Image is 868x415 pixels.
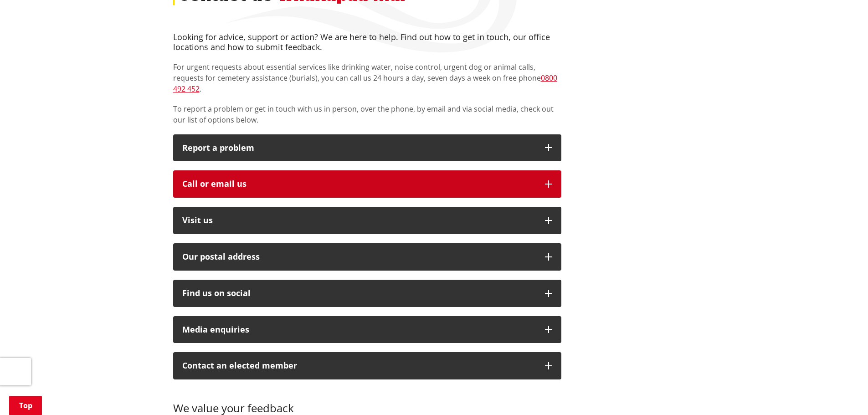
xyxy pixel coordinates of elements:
p: Report a problem [182,143,536,153]
p: For urgent requests about essential services like drinking water, noise control, urgent dog or an... [173,61,561,94]
h3: We value your feedback [173,389,561,415]
iframe: Messenger Launcher [826,377,859,410]
p: Contact an elected member [182,361,536,370]
a: Top [9,396,42,415]
h4: Looking for advice, support or action? We are here to help. Find out how to get in touch, our off... [173,32,561,52]
button: Call or email us [173,170,561,198]
div: Find us on social [182,289,536,298]
button: Contact an elected member [173,352,561,379]
button: Visit us [173,207,561,234]
button: Report a problem [173,134,561,162]
p: To report a problem or get in touch with us in person, over the phone, by email and via social me... [173,103,561,125]
button: Find us on social [173,280,561,307]
h2: Our postal address [182,252,536,261]
div: Call or email us [182,179,536,189]
button: Our postal address [173,243,561,271]
p: Visit us [182,216,536,225]
div: Media enquiries [182,325,536,334]
a: 0800 492 452 [173,73,557,94]
button: Media enquiries [173,316,561,343]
